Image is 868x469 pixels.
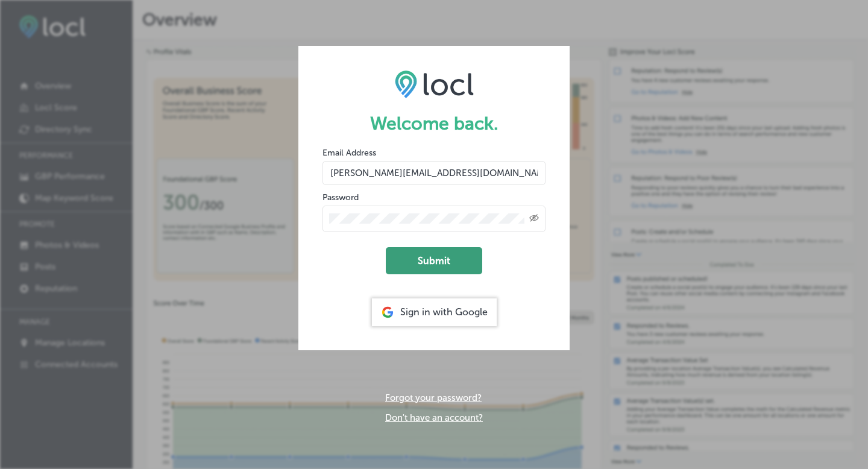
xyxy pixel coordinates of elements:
[372,298,497,326] div: Sign in with Google
[529,213,539,224] span: Toggle password visibility
[395,70,474,98] img: LOCL logo
[322,113,546,134] h1: Welcome back.
[322,192,359,203] label: Password
[386,247,482,274] button: Submit
[385,412,483,423] a: Don't have an account?
[385,392,482,403] a: Forgot your password?
[322,148,376,158] label: Email Address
